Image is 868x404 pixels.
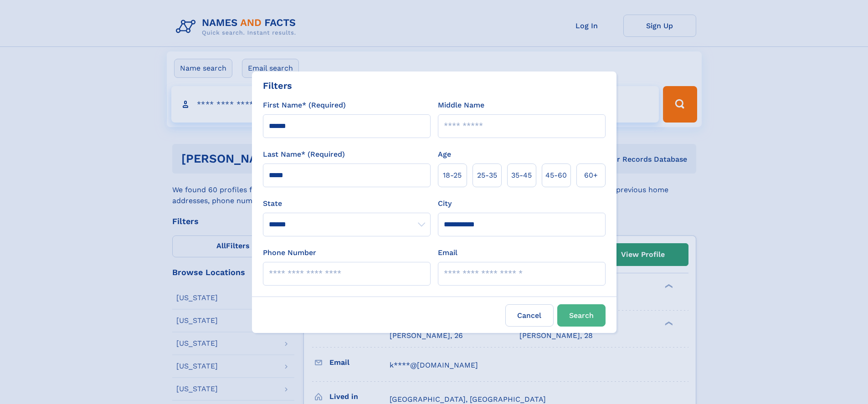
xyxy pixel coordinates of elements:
[545,170,567,181] span: 45‑60
[443,170,462,181] span: 18‑25
[438,198,452,209] label: City
[438,247,457,258] label: Email
[263,198,431,209] label: State
[263,149,345,160] label: Last Name* (Required)
[438,149,451,160] label: Age
[263,79,292,92] div: Filters
[584,170,598,181] span: 60+
[477,170,497,181] span: 25‑35
[511,170,532,181] span: 35‑45
[263,247,316,258] label: Phone Number
[263,100,346,111] label: First Name* (Required)
[438,100,484,111] label: Middle Name
[557,304,606,327] button: Search
[505,304,554,327] label: Cancel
